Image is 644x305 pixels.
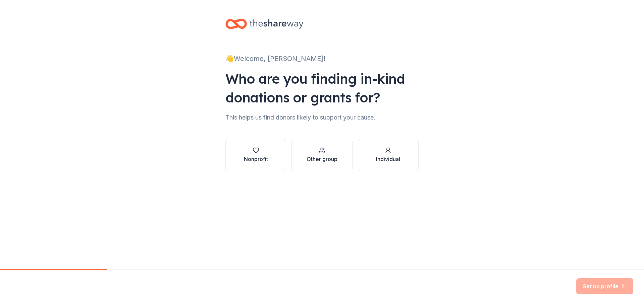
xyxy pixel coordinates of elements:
div: Other group [307,155,337,163]
div: 👋 Welcome, [PERSON_NAME]! [225,53,419,64]
div: This helps us find donors likely to support your cause. [225,112,419,123]
button: Individual [358,139,419,171]
div: Nonprofit [244,155,268,163]
div: Individual [376,155,400,163]
button: Nonprofit [225,139,286,171]
div: Who are you finding in-kind donations or grants for? [225,69,419,107]
button: Other group [291,139,352,171]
